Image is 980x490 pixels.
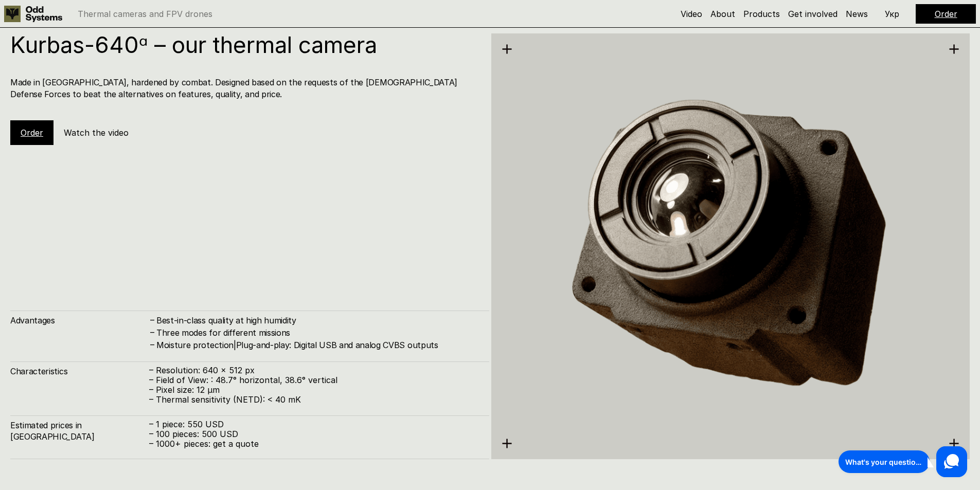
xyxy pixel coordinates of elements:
[156,327,479,338] h4: Three modes for different missions
[846,9,868,19] a: News
[10,315,149,326] h4: Advantages
[836,444,970,480] iframe: HelpCrunch
[710,9,735,19] a: About
[935,9,957,19] a: Order
[743,9,780,19] a: Products
[156,339,479,351] h4: Moisture protection|Plug-and-play: Digital USB and analog CVBS outputs
[10,420,149,443] h4: Estimated prices in [GEOGRAPHIC_DATA]
[149,439,479,449] p: – 1000+ pieces: get a quote
[10,77,479,100] h4: Made in [GEOGRAPHIC_DATA], hardened by combat. Designed based on the requests of the [DEMOGRAPHIC...
[149,429,479,439] p: – 100 pieces: 500 USD
[149,420,479,429] p: – 1 piece: 550 USD
[78,10,212,18] p: Thermal cameras and FPV drones
[788,9,838,19] a: Get involved
[150,326,154,338] h4: –
[10,366,149,377] h4: Characteristics
[681,9,702,19] a: Video
[10,33,479,56] h1: Kurbas-640ᵅ – our thermal camera
[149,395,479,405] p: – Thermal sensitivity (NETD): < 40 mK
[64,127,129,138] h5: Watch the video
[150,314,154,325] h4: –
[149,375,479,385] p: – Field of View: : 48.7° horizontal, 38.6° vertical
[885,10,899,18] p: Укр
[21,128,43,138] a: Order
[150,339,154,350] h4: –
[149,366,479,375] p: – Resolution: 640 x 512 px
[156,315,479,326] h4: Best-in-class quality at high humidity
[149,385,479,395] p: – Pixel size: 12 µm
